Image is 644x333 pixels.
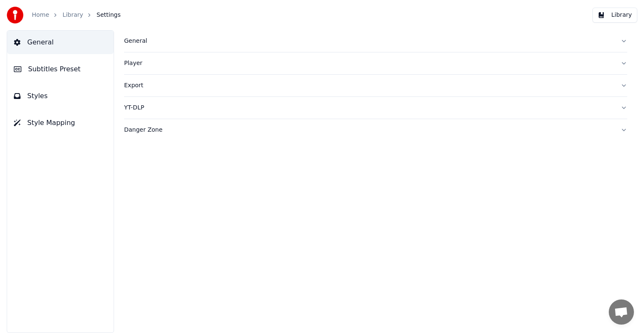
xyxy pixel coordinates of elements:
[27,37,54,47] span: General
[7,31,114,54] button: General
[28,64,80,74] span: Subtitles Preset
[124,75,627,96] button: Export
[592,8,637,23] button: Library
[124,126,614,134] div: Danger Zone
[62,11,83,19] a: Library
[27,118,75,128] span: Style Mapping
[32,11,121,19] nav: breadcrumb
[124,59,614,68] div: Player
[27,91,48,101] span: Styles
[124,52,627,74] button: Player
[124,81,614,90] div: Export
[32,11,49,19] a: Home
[124,30,627,52] button: General
[124,37,614,45] div: General
[7,7,23,23] img: youka
[7,84,114,108] button: Styles
[609,299,634,325] div: Open chat
[124,119,627,141] button: Danger Zone
[7,57,114,81] button: Subtitles Preset
[96,11,120,19] span: Settings
[7,111,114,135] button: Style Mapping
[124,97,627,119] button: YT-DLP
[124,104,614,112] div: YT-DLP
